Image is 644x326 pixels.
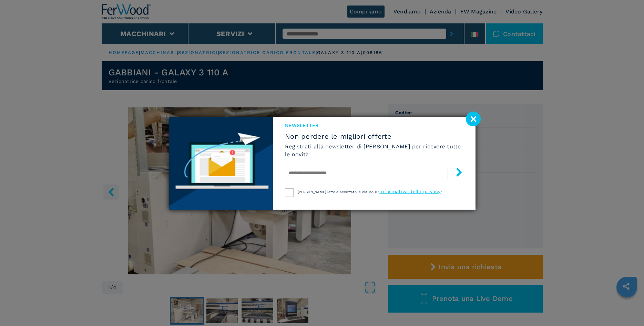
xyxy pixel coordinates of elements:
[285,122,463,129] span: NEWSLETTER
[441,190,442,194] span: "
[169,117,273,210] img: Newsletter image
[285,143,463,158] h6: Registrati alla newsletter di [PERSON_NAME] per ricevere tutte le novità
[285,132,463,140] span: Non perdere le migliori offerte
[298,190,379,194] span: [PERSON_NAME] letto e accettato le clausole "
[448,165,463,181] button: submit-button
[379,189,440,194] a: informativa della privacy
